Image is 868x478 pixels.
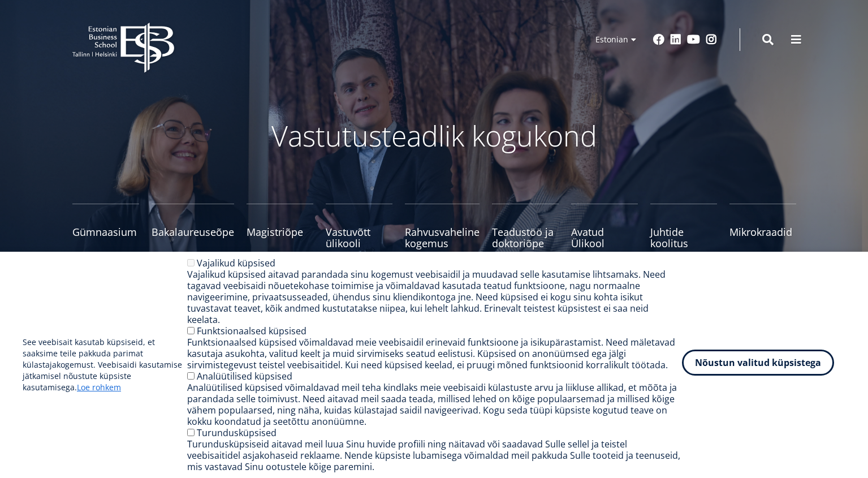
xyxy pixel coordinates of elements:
a: Linkedin [670,34,681,45]
a: Teadustöö ja doktoriõpe [492,204,559,249]
label: Vajalikud küpsised [197,257,275,269]
a: Juhtide koolitus [650,204,717,249]
span: Magistriõpe [247,226,313,238]
a: Bakalaureuseõpe [152,204,234,249]
label: Analüütilised küpsised [197,370,292,382]
span: Teadustöö ja doktoriõpe [492,226,559,249]
a: Facebook [653,34,664,45]
label: Turundusküpsised [197,427,277,439]
span: Avatud Ülikool [571,226,638,249]
button: Nõustun valitud küpsistega [682,350,834,376]
a: Instagram [706,34,717,45]
label: Funktsionaalsed küpsised [197,325,306,337]
div: Funktsionaalsed küpsised võimaldavad meie veebisaidil erinevaid funktsioone ja isikupärastamist. ... [187,337,682,371]
a: Gümnaasium [72,204,139,249]
span: Gümnaasium [72,226,139,238]
div: Vajalikud küpsised aitavad parandada sinu kogemust veebisaidil ja muudavad selle kasutamise lihts... [187,269,682,325]
span: Juhtide koolitus [650,226,717,249]
div: Turundusküpsiseid aitavad meil luua Sinu huvide profiili ning näitavad või saadavad Sulle sellel ... [187,438,682,472]
a: Mikrokraadid [729,204,796,249]
a: Vastuvõtt ülikooli [326,204,392,249]
a: Youtube [687,34,700,45]
a: Avatud Ülikool [571,204,638,249]
span: Vastuvõtt ülikooli [326,226,392,249]
a: Loe rohkem [77,382,121,393]
a: Rahvusvaheline kogemus [405,204,480,249]
span: Bakalaureuseõpe [152,226,234,238]
p: See veebisait kasutab küpsiseid, et saaksime teile pakkuda parimat külastajakogemust. Veebisaidi ... [23,337,187,393]
div: Analüütilised küpsised võimaldavad meil teha kindlaks meie veebisaidi külastuste arvu ja liikluse... [187,382,682,427]
p: Vastutusteadlik kogukond [135,119,734,153]
a: Magistriõpe [247,204,313,249]
span: Rahvusvaheline kogemus [405,226,480,249]
span: Mikrokraadid [729,226,796,238]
